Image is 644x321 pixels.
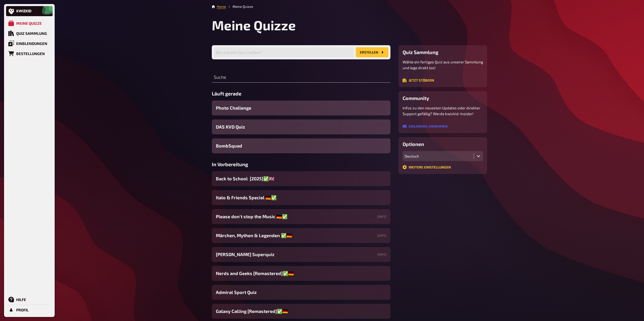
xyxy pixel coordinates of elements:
a: Profil [6,305,53,315]
span: Please don't stop the Music 🇩🇪✅ [216,213,287,220]
small: [DATE] [377,214,386,219]
input: Suche [212,72,390,83]
button: Erstellen [356,47,388,57]
span: [PERSON_NAME] Superquiz [216,251,274,258]
button: Jetzt stöbern [403,78,434,82]
span: Italo & Friends Special 🇩🇪✅ [216,194,277,201]
div: Deutsch [405,154,472,158]
a: Please don't stop the Music 🇩🇪✅[DATE] [212,209,390,224]
span: DAS KVD Quiz [216,124,245,130]
div: Hilfe [16,297,26,302]
li: Home [217,4,226,9]
span: BombSquad [216,142,242,149]
a: Photo Challenge [212,101,390,115]
button: Weitere Einstellungen [403,165,451,169]
a: [PERSON_NAME] Superquiz[DATE] [212,247,390,262]
a: Italo & Friends Special 🇩🇪✅ [212,190,390,205]
div: Einblendungen [16,41,47,46]
h1: Meine Quizze [212,17,487,33]
small: [DATE] [377,252,386,257]
a: Einladung annehmen [403,125,448,129]
span: Admiral Sport Quiz [216,289,257,296]
button: Einladung annehmen [403,124,448,128]
small: [DATE] [377,233,386,238]
div: Bestellungen [16,51,45,56]
p: Infos zu den neuesten Updates oder direkter Support gefällig? Werde kwizkid-Insider! [403,105,483,116]
a: Hilfe [6,294,53,305]
h3: Läuft gerade [212,91,390,96]
a: Nerds and Geeks [Remastered]✅​🇩🇪 [212,266,390,281]
a: Meine Quizze [6,18,53,28]
a: Back to School [2025]✅​🇬🇧​ [212,171,390,186]
a: Admiral Sport Quiz [212,285,390,300]
li: Meine Quizze [226,4,253,9]
h3: Optionen [403,141,483,147]
a: Galaxy Calling [Remastered]✅​🇩🇪 [212,304,390,319]
span: Back to School [2025]✅​🇬🇧​ [216,175,274,182]
span: Märchen, Mythen & Legenden ✅​🇩🇪 [216,232,292,239]
input: Wie soll dein Quiz heißen? [214,47,354,57]
a: Märchen, Mythen & Legenden ✅​🇩🇪[DATE] [212,228,390,243]
a: Quiz Sammlung [6,28,53,38]
p: Wähle ein fertiges Quiz aus unserer Sammlung und lege direkt los! [403,59,483,70]
a: Home [217,5,226,9]
div: Meine Quizze [16,21,42,26]
a: Jetzt stöbern [403,79,434,83]
h3: Quiz Sammlung [403,49,483,55]
a: BombSquad [212,138,390,153]
h3: Community [403,95,483,101]
a: Einblendungen [6,38,53,48]
span: Nerds and Geeks [Remastered]✅​🇩🇪 [216,270,294,277]
h3: In Vorbereitung [212,161,390,167]
a: DAS KVD Quiz [212,119,390,134]
div: Quiz Sammlung [16,31,47,36]
span: Photo Challenge [216,105,251,111]
a: Bestellungen [6,48,53,59]
span: Galaxy Calling [Remastered]✅​🇩🇪 [216,308,288,315]
a: Weitere Einstellungen [403,165,451,170]
div: Profil [16,308,29,312]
